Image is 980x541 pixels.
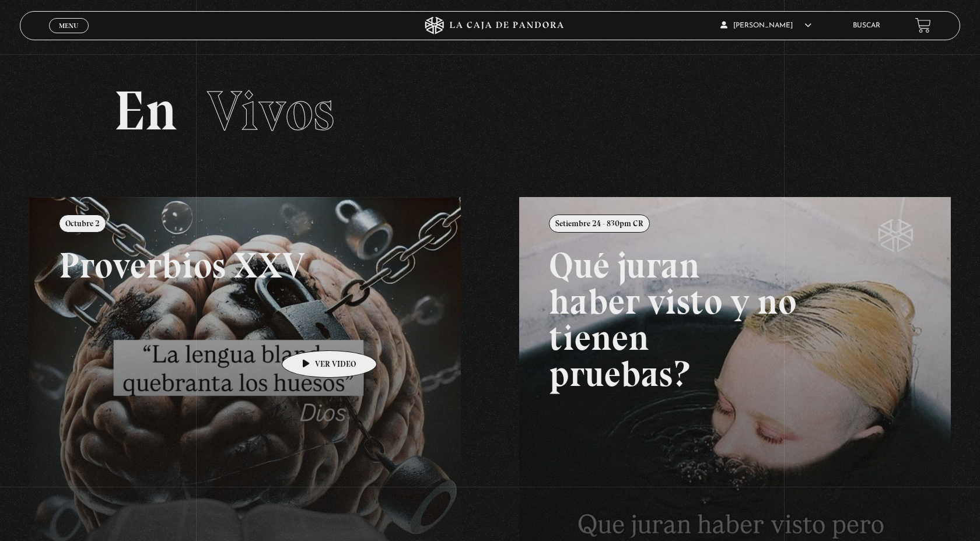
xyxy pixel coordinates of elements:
[853,22,880,29] a: Buscar
[720,22,811,29] span: [PERSON_NAME]
[207,78,334,144] span: Vivos
[915,17,931,33] a: View your shopping cart
[59,22,78,29] span: Menu
[55,31,83,40] span: Cerrar
[114,83,866,139] h2: En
